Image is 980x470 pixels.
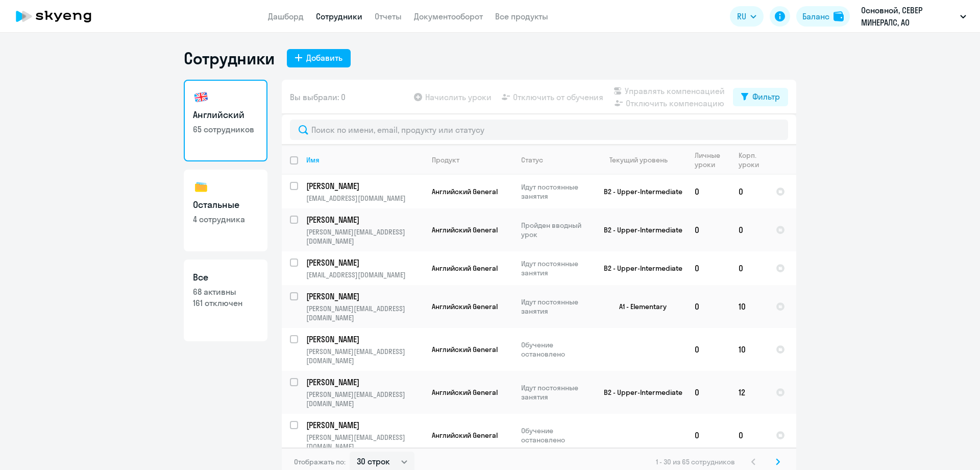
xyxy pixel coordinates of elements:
[609,155,668,165] div: Текущий уровень
[861,4,956,29] p: Основной, СЕВЕР МИНЕРАЛС, АО
[592,285,687,328] td: A1 - Elementary
[737,10,746,22] span: RU
[306,377,423,388] a: [PERSON_NAME]
[306,155,423,165] div: Имя
[730,208,768,251] td: 0
[592,251,687,285] td: B2 - Upper-Intermediate
[306,390,423,408] p: [PERSON_NAME][EMAIL_ADDRESS][DOMAIN_NAME]
[306,155,320,165] div: Имя
[193,214,258,225] p: 4 сотрудника
[193,124,258,135] p: 65 сотрудников
[687,208,730,251] td: 0
[306,214,422,225] p: [PERSON_NAME]
[432,187,498,196] span: Английский General
[306,291,422,302] p: [PERSON_NAME]
[432,388,498,397] span: Английский General
[193,108,258,122] h3: Английский
[432,264,498,273] span: Английский General
[184,170,267,251] a: Остальные4 сотрудника
[193,89,209,105] img: english
[521,426,591,444] p: Обучение остановлено
[687,285,730,328] td: 0
[521,221,591,239] p: Пройден вводный урок
[687,251,730,285] td: 0
[306,291,423,302] a: [PERSON_NAME]
[193,271,258,284] h3: Все
[306,257,422,268] p: [PERSON_NAME]
[432,302,498,311] span: Английский General
[730,371,768,414] td: 12
[432,155,512,165] div: Продукт
[752,90,780,103] div: Фильтр
[306,214,423,225] a: [PERSON_NAME]
[193,297,258,309] p: 161 отключен
[306,194,423,203] p: [EMAIL_ADDRESS][DOMAIN_NAME]
[521,340,591,359] p: Обучение остановлено
[432,155,459,165] div: Продукт
[687,371,730,414] td: 0
[432,431,498,440] span: Английский General
[306,180,423,192] a: [PERSON_NAME]
[306,304,423,322] p: [PERSON_NAME][EMAIL_ADDRESS][DOMAIN_NAME]
[290,120,788,140] input: Поиск по имени, email, продукту или статусу
[306,377,422,388] p: [PERSON_NAME]
[521,155,543,165] div: Статус
[730,328,768,371] td: 10
[184,48,275,68] h1: Сотрудники
[306,347,423,365] p: [PERSON_NAME][EMAIL_ADDRESS][DOMAIN_NAME]
[687,175,730,208] td: 0
[600,155,686,165] div: Текущий уровень
[521,297,591,316] p: Идут постоянные занятия
[796,6,850,27] button: Балансbalance
[306,180,422,192] p: [PERSON_NAME]
[268,11,304,21] a: Дашборд
[432,345,498,354] span: Английский General
[695,151,721,169] div: Личные уроки
[687,414,730,457] td: 0
[739,151,767,169] div: Корп. уроки
[306,270,423,279] p: [EMAIL_ADDRESS][DOMAIN_NAME]
[306,227,423,246] p: [PERSON_NAME][EMAIL_ADDRESS][DOMAIN_NAME]
[592,371,687,414] td: B2 - Upper-Intermediate
[193,286,258,297] p: 68 активны
[306,257,423,268] a: [PERSON_NAME]
[306,433,423,451] p: [PERSON_NAME][EMAIL_ADDRESS][DOMAIN_NAME]
[184,80,267,161] a: Английский65 сотрудников
[184,260,267,341] a: Все68 активны161 отключен
[287,49,351,67] button: Добавить
[316,11,362,21] a: Сотрудники
[521,155,591,165] div: Статус
[495,11,548,21] a: Все продукты
[739,151,759,169] div: Корп. уроки
[306,419,422,431] p: [PERSON_NAME]
[294,457,346,466] span: Отображать по:
[730,6,764,27] button: RU
[834,11,844,21] img: balance
[193,198,258,212] h3: Остальные
[730,175,768,208] td: 0
[521,182,591,201] p: Идут постоянные занятия
[856,4,971,29] button: Основной, СЕВЕР МИНЕРАЛС, АО
[802,10,829,22] div: Баланс
[521,259,591,277] p: Идут постоянные занятия
[193,179,209,195] img: others
[733,88,788,106] button: Фильтр
[730,285,768,328] td: 10
[730,414,768,457] td: 0
[306,334,423,345] a: [PERSON_NAME]
[656,457,735,466] span: 1 - 30 из 65 сотрудников
[414,11,483,21] a: Документооборот
[306,419,423,431] a: [PERSON_NAME]
[695,151,730,169] div: Личные уроки
[687,328,730,371] td: 0
[730,251,768,285] td: 0
[521,383,591,402] p: Идут постоянные занятия
[375,11,402,21] a: Отчеты
[306,52,342,64] div: Добавить
[592,208,687,251] td: B2 - Upper-Intermediate
[290,91,346,103] span: Вы выбрали: 0
[592,175,687,208] td: B2 - Upper-Intermediate
[432,225,498,234] span: Английский General
[306,334,422,345] p: [PERSON_NAME]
